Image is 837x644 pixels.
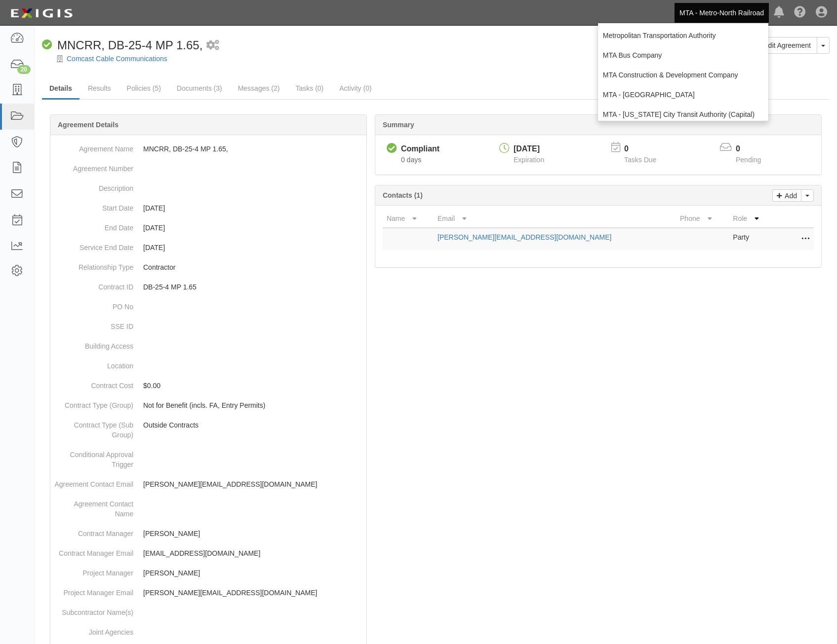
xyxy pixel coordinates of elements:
[54,257,362,277] dd: Contractor
[438,233,611,241] a: [PERSON_NAME][EMAIL_ADDRESS][DOMAIN_NAME]
[143,381,362,391] p: $0.00
[757,37,817,54] a: Edit Agreement
[54,257,133,272] dt: Relationship Type
[54,139,133,154] dt: Agreement Name
[169,78,230,98] a: Documents (3)
[434,210,676,228] th: Email
[54,218,133,233] dt: End Date
[143,420,362,430] p: Outside Contracts
[54,159,133,174] dt: Agreement Number
[624,143,669,155] p: 0
[58,121,119,129] b: Agreement Details
[736,156,761,164] span: Pending
[54,583,133,598] dt: Project Manager Email
[54,277,133,292] dt: Contract ID
[514,156,544,164] span: Expiration
[54,139,362,159] dd: MNCRR, DB-25-4 MP 1.65,
[736,143,773,155] p: 0
[67,55,167,63] a: Comcast Cable Communications
[54,622,133,637] dt: Joint Agencies
[54,494,133,519] dt: Agreement Contact Name
[54,198,362,218] dd: [DATE]
[288,78,331,98] a: Tasks (0)
[514,143,544,155] div: [DATE]
[143,282,362,292] p: DB-25-4 MP 1.65
[54,395,133,410] dt: Contract Type (Group)
[598,26,768,45] a: Metropolitan Transportation Authority
[54,445,133,469] dt: Conditional Approval Trigger
[401,156,421,164] span: Since 10/07/2025
[120,78,168,98] a: Policies (5)
[54,356,133,371] dt: Location
[54,238,362,257] dd: [DATE]
[42,78,80,100] a: Details
[675,3,769,23] a: MTA - Metro-North Railroad
[624,156,656,164] span: Tasks Due
[54,238,133,252] dt: Service End Date
[143,479,362,489] p: [PERSON_NAME][EMAIL_ADDRESS][DOMAIN_NAME]
[401,143,439,155] div: Compliant
[729,228,774,250] td: Party
[54,603,133,617] dt: Subcontractor Name(s)
[794,7,806,19] i: Help Center - Complianz
[383,210,434,228] th: Name
[143,529,362,538] p: [PERSON_NAME]
[54,218,362,238] dd: [DATE]
[54,336,133,351] dt: Building Access
[598,85,768,105] a: MTA - [GEOGRAPHIC_DATA]
[54,317,133,331] dt: SSE ID
[57,38,202,52] span: MNCRR, DB-25-4 MP 1.65,
[54,415,133,440] dt: Contract Type (Sub Group)
[772,189,801,202] a: Add
[54,543,133,558] dt: Contract Manager Email
[54,474,133,489] dt: Agreement Contact Email
[54,376,133,391] dt: Contract Cost
[143,568,362,578] p: [PERSON_NAME]
[332,78,379,98] a: Activity (0)
[54,563,133,578] dt: Project Manager
[80,78,119,98] a: Results
[42,40,52,50] i: Compliant
[598,105,768,124] a: MTA - [US_STATE] City Transit Authority (Capital)
[598,65,768,85] a: MTA Construction & Development Company
[7,4,76,22] img: logo-5460c22ac91f19d4615b14bd174203de0afe785f0fc80cf4dbbc73dc1793850b.png
[729,210,774,228] th: Role
[42,37,202,54] div: MNCRR, DB-25-4 MP 1.65,
[54,198,133,213] dt: Start Date
[231,78,287,98] a: Messages (2)
[143,588,362,598] p: [PERSON_NAME][EMAIL_ADDRESS][DOMAIN_NAME]
[387,143,397,154] i: Compliant
[598,45,768,65] a: MTA Bus Company
[383,121,414,129] b: Summary
[383,191,423,199] b: Contacts (1)
[54,179,133,193] dt: Description
[54,297,133,312] dt: PO No
[143,548,362,558] p: [EMAIL_ADDRESS][DOMAIN_NAME]
[782,190,797,201] p: Add
[676,210,729,228] th: Phone
[143,400,362,410] p: Not for Benefit (incls. FA, Entry Permits)
[206,40,219,51] i: 1 scheduled workflow
[54,524,133,538] dt: Contract Manager
[17,65,31,74] div: 20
